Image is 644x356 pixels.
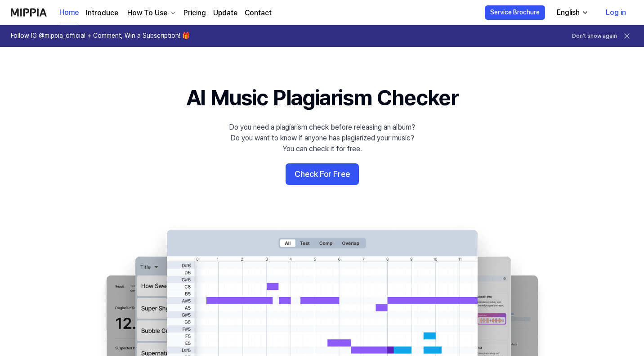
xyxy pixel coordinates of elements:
[213,8,237,18] a: Update
[11,32,190,41] h1: Follow IG @mippia_official + Comment, Win a Subscription! 🎁
[125,8,169,18] div: How To Use
[572,32,617,40] button: Don't show again
[550,4,594,22] button: English
[125,8,176,18] button: How To Use
[183,8,206,18] a: Pricing
[555,7,581,18] div: English
[59,0,79,25] a: Home
[245,8,272,18] a: Contact
[286,163,359,185] button: Check For Free
[186,83,458,113] h1: AI Music Plagiarism Checker
[86,8,118,18] a: Introduce
[229,122,415,154] div: Do you need a plagiarism check before releasing an album? Do you want to know if anyone has plagi...
[485,5,545,20] button: Service Brochure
